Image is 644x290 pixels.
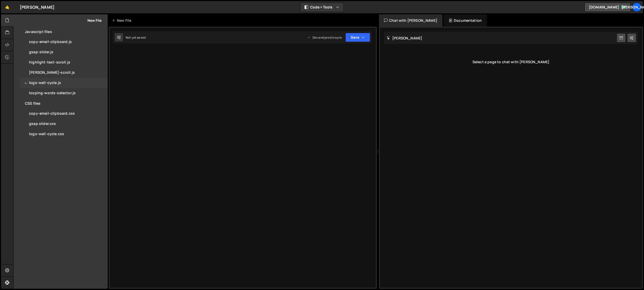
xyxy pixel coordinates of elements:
div: 16491/44701.js [20,88,108,98]
div: Documentation [444,14,487,27]
div: looping-words-selector.js [29,91,76,95]
div: Select a page to chat with [PERSON_NAME] [384,52,638,72]
div: 16491/44700.js [20,57,108,68]
div: gsap.slider.css [29,122,56,126]
div: copy-email-clipboard.js [29,40,72,44]
div: Dev and prod in sync [307,35,342,40]
div: Javascript files [14,27,108,37]
div: 16491/44699.css [20,129,108,139]
div: [PERSON_NAME] [20,4,55,10]
h2: [PERSON_NAME] [387,36,422,40]
a: 🤙 [1,1,14,13]
h2: Files [20,18,29,23]
div: logo-wall-cycle.css [29,132,64,136]
div: 16491/44698.js [20,78,108,88]
div: New File [112,18,133,23]
button: Save [345,33,370,42]
a: [DOMAIN_NAME] [585,3,631,12]
button: Code + Tools [300,3,344,12]
div: gsap-slider.js [20,47,108,57]
div: highlight-text-scroll.js [29,60,70,65]
div: CSS files [14,98,108,109]
a: [PERSON_NAME] [632,3,641,12]
span: 10 [24,81,27,85]
button: New File [82,18,102,23]
div: copy-email-clipboard.css [29,111,75,116]
div: 16491/44697.css [20,119,108,129]
div: 16491/44703.js [20,37,108,47]
div: gsap-slider.js [29,50,53,55]
div: logo-wall-cycle.js [29,81,61,85]
div: 16491/44711.js [20,68,108,78]
div: [PERSON_NAME]-scroll.js [29,70,75,75]
div: Chat with [PERSON_NAME] [379,14,442,27]
div: 16491/44704.css [20,109,108,119]
div: Not yet saved [126,35,146,40]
